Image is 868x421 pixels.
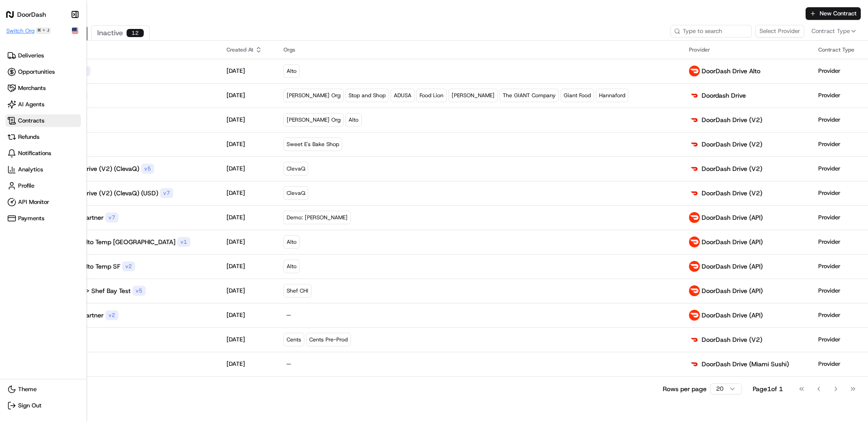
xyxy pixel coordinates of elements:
div: Shef CHI [283,284,311,298]
p: DoorDash Drive (API) [702,286,763,295]
div: Sweet E's Bake Shop [283,137,342,151]
img: doordash_logo_red.png [689,66,700,76]
p: Provider [818,311,840,319]
button: Select Provider [755,25,804,38]
div: ClevaQ [283,186,308,200]
p: — [286,360,675,368]
span: Opportunities [18,68,55,76]
img: doordash_logo_v2.png [689,359,700,369]
div: Created At [226,46,269,53]
div: Alto [283,235,300,249]
div: [PERSON_NAME] Org [283,89,344,102]
p: [DATE] [226,67,245,75]
p: [DATE] [226,311,245,319]
p: [DATE] [226,262,245,270]
a: Refunds [5,131,81,143]
p: Provider [818,189,840,197]
a: Deliveries [5,49,81,62]
button: Contract Type [808,23,861,39]
p: Provider [818,165,840,173]
div: [PERSON_NAME] Org [283,113,344,127]
div: Page 1 of 1 [753,384,783,393]
a: Analytics [5,163,81,176]
button: Sign Out [5,399,81,412]
div: Demo: [PERSON_NAME] [283,211,351,224]
p: [DATE] [226,287,245,295]
div: v 2 [122,261,135,271]
p: [DATE] [226,116,245,124]
p: Provider [818,67,840,75]
img: Flag of us [72,28,78,34]
div: v 5 [141,164,154,174]
img: doordash_logo_v2.png [689,139,700,150]
div: Contract Type [818,46,861,53]
div: v 5 [132,286,146,296]
a: Merchants [5,82,81,95]
div: ADUSA [391,89,415,102]
p: [DATE] [226,336,245,344]
span: Refunds [18,133,39,141]
div: v 2 [105,310,118,320]
h1: Contracts [34,7,806,22]
button: Theme [5,383,81,396]
div: v 7 [160,188,173,198]
span: Payments [18,214,44,222]
p: Provider [818,91,840,99]
div: Alto [283,64,300,78]
p: DoorDash <> Shef Bay Test [52,286,131,295]
p: [DATE] [226,165,245,173]
div: Giant Food [561,89,594,102]
p: Provider [818,238,840,246]
img: doordash_logo_v2.png [689,90,700,101]
a: AI Agents [5,98,81,111]
h1: DoorDash [17,10,46,19]
img: doordash_logo_v2.png [689,163,700,174]
p: — [286,311,675,319]
span: API Monitor [18,198,49,206]
a: Opportunities [5,66,81,78]
button: Inactive [91,25,150,40]
p: Provider [818,336,840,344]
img: doordash_logo_v2.png [689,114,700,125]
p: Rows per page [663,384,707,393]
a: DoorDash [5,10,68,19]
p: Provider [818,360,840,368]
a: Contracts [5,114,81,127]
p: [DATE] [226,360,245,368]
div: The GIANT Company [500,89,559,102]
p: [DATE] [226,91,245,99]
input: Type to search [670,25,752,38]
p: DoorDash Drive (V2) (ClevaQ) [52,164,139,173]
div: Cents [283,333,304,346]
p: DoorDash Drive (V2) [702,140,762,149]
div: Name [34,46,212,53]
p: DoorDash Drive (V2) [702,115,762,124]
p: [DATE] [226,140,245,148]
p: DoorDash Drive Alto [702,66,760,76]
span: Switch Org [6,27,34,34]
div: 12 [127,29,144,37]
div: Cents Pre-Prod [306,333,351,346]
div: Hannaford [596,89,628,102]
span: Profile [18,182,34,190]
a: New Contract [806,7,861,22]
span: Sign Out [18,402,42,410]
p: DoorDash Drive (V2) [702,335,762,344]
img: doordash_logo_red.png [689,285,700,296]
p: [DATE] [226,213,245,222]
span: AI Agents [18,100,44,109]
span: Notifications [18,149,51,157]
span: Deliveries [18,52,44,60]
p: Provider [818,262,840,270]
p: DoorDash Drive (API) [702,262,763,271]
button: New Contract [806,7,861,20]
div: v 1 [177,237,190,247]
div: Alto [283,260,300,273]
button: Switch Org⌘+J [6,27,51,34]
p: Provider [818,213,840,222]
span: Merchants [18,84,46,92]
div: Orgs [283,46,675,53]
img: doordash_logo_v2.png [689,188,700,199]
a: Notifications [5,147,81,160]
